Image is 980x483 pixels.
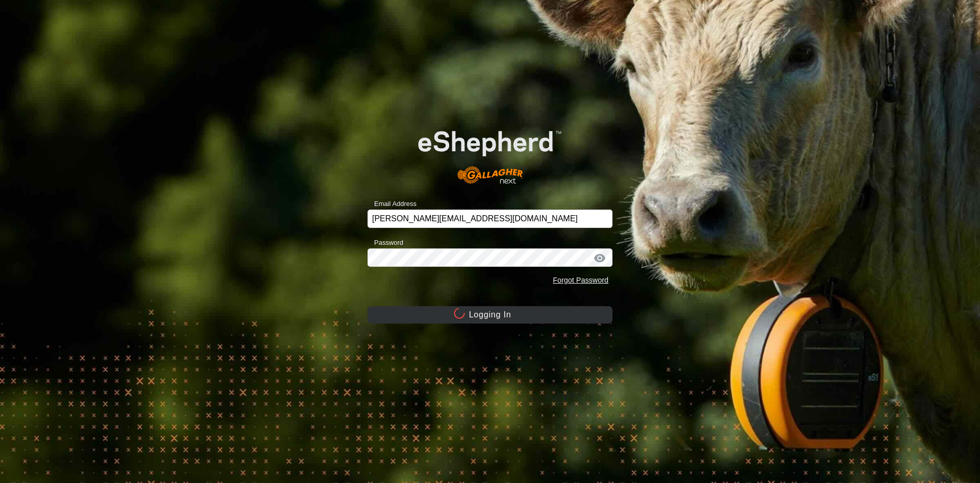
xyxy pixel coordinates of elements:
button: Logging In [367,306,612,324]
label: Password [367,238,403,248]
a: Forgot Password [553,276,608,284]
input: Email Address [367,210,612,228]
label: Email Address [367,199,416,209]
img: E-shepherd Logo [392,110,588,194]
